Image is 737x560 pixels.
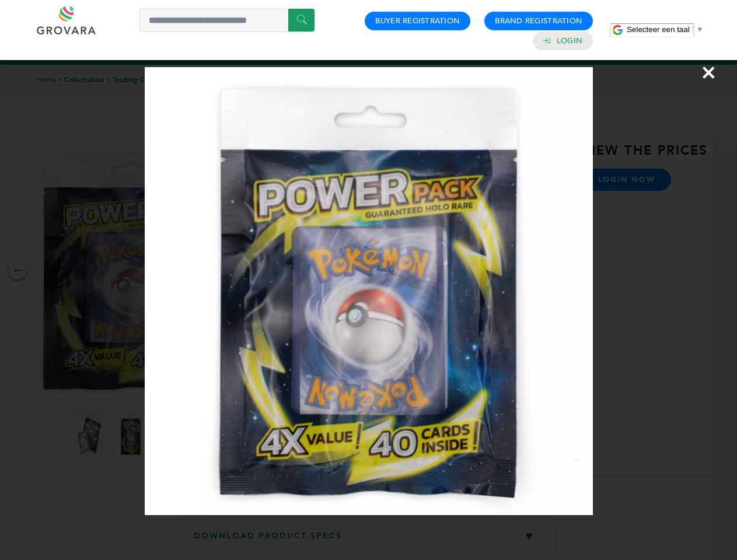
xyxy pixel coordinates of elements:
a: Brand Registration [495,16,582,26]
a: Login [557,36,582,46]
a: Selecteer een taal​ [627,25,704,34]
span: ▼ [696,25,704,34]
input: Search a product or brand... [139,9,315,32]
img: Image Preview [145,67,593,515]
span: × [701,56,717,89]
a: Buyer Registration [375,16,460,26]
span: Selecteer een taal [627,25,689,34]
